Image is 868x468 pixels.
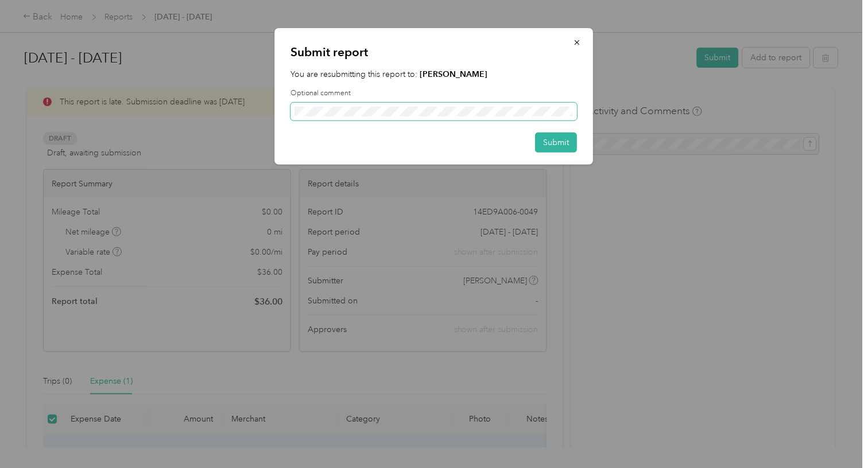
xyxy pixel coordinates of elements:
p: Submit report [291,44,578,60]
label: Optional comment [291,88,578,99]
p: You are resubmitting this report to: [291,68,578,80]
iframe: Everlance-gr Chat Button Frame [804,404,868,468]
button: Submit [536,132,578,153]
strong: [PERSON_NAME] [420,69,488,79]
